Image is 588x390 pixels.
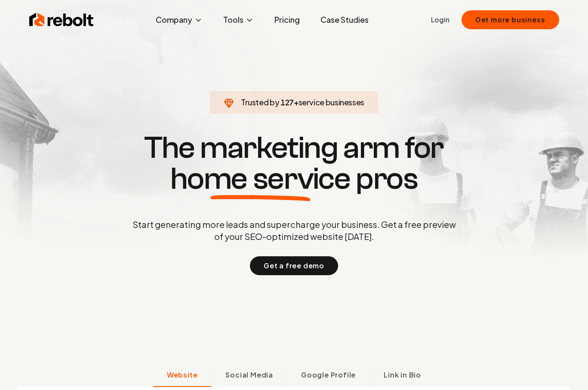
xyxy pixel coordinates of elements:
[153,365,212,387] button: Website
[241,97,279,107] span: Trusted by
[268,11,307,28] a: Pricing
[216,11,261,28] button: Tools
[384,370,421,380] span: Link in Bio
[211,365,287,387] button: Social Media
[369,365,435,387] button: Link in Bio
[88,132,501,194] h1: The marketing arm for pros
[167,370,198,380] span: Website
[431,15,449,25] a: Login
[170,163,351,194] span: home service
[462,10,559,29] button: Get more business
[294,97,299,107] span: +
[314,11,376,28] a: Case Studies
[149,11,209,28] button: Company
[287,365,369,387] button: Google Profile
[250,256,338,275] button: Get a free demo
[301,370,356,380] span: Google Profile
[225,370,273,380] span: Social Media
[280,96,294,108] span: 127
[299,97,365,107] span: service businesses
[29,11,94,28] img: Rebolt Logo
[131,218,458,243] p: Start generating more leads and supercharge your business. Get a free preview of your SEO-optimiz...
